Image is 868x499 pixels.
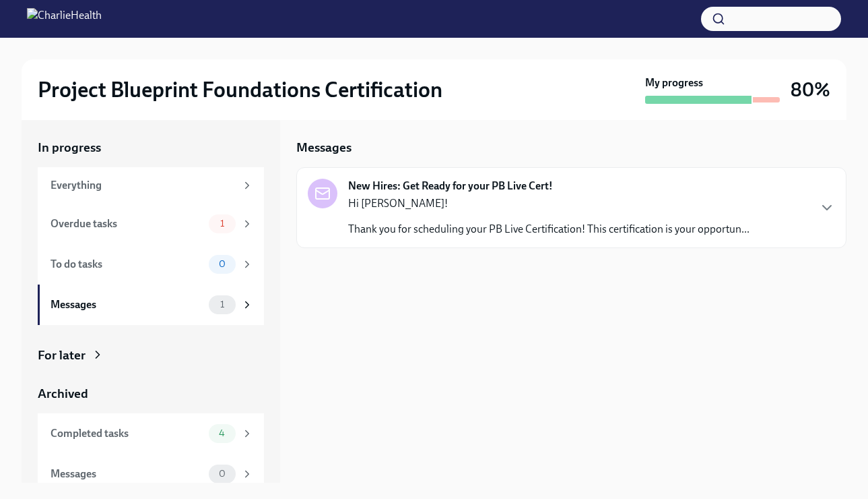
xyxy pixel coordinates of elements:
[38,244,264,285] a: To do tasks0
[348,196,749,211] p: Hi [PERSON_NAME]!
[348,179,553,194] strong: New Hires: Get Ready for your PB Live Cert!
[38,454,264,494] a: Messages0
[211,259,234,269] span: 0
[27,8,102,30] img: CharlieHealth
[38,139,264,156] a: In progress
[38,285,264,325] a: Messages1
[212,218,232,229] span: 1
[791,78,830,102] h3: 80%
[51,257,203,272] div: To do tasks
[51,297,203,312] div: Messages
[38,347,86,364] div: For later
[645,76,703,90] strong: My progress
[212,299,232,310] span: 1
[211,428,233,438] span: 4
[211,469,234,479] span: 0
[348,222,749,237] p: Thank you for scheduling your PB Live Certification! This certification is your opportun...
[51,216,203,231] div: Overdue tasks
[38,413,264,454] a: Completed tasks4
[38,76,442,103] h2: Project Blueprint Foundations Certification
[38,167,264,204] a: Everything
[51,467,203,481] div: Messages
[51,178,236,193] div: Everything
[296,139,352,156] h5: Messages
[38,204,264,244] a: Overdue tasks1
[38,347,264,364] a: For later
[51,426,203,441] div: Completed tasks
[38,385,264,403] a: Archived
